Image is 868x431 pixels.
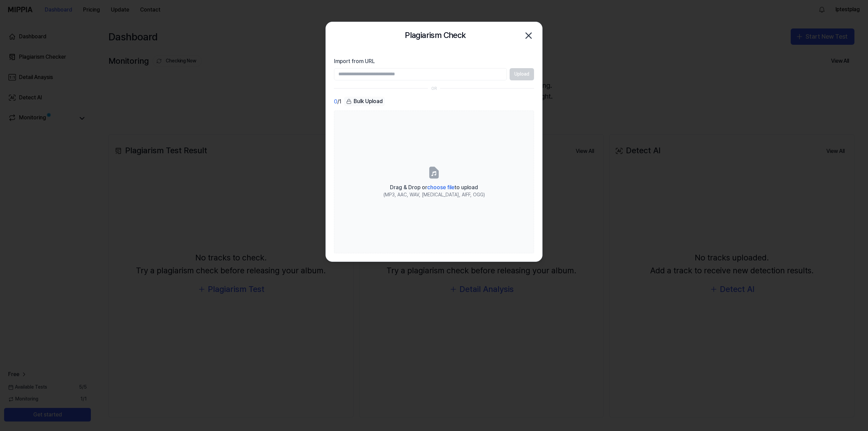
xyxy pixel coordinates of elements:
label: Import from URL [334,57,534,65]
h2: Plagiarism Check [405,29,466,42]
span: 0 [334,98,337,106]
span: Drag & Drop or to upload [390,184,478,191]
button: Bulk Upload [344,97,385,106]
div: / 1 [334,97,341,106]
span: choose file [427,184,454,191]
div: (MP3, AAC, WAV, [MEDICAL_DATA], AIFF, OGG) [383,192,485,198]
div: OR [431,86,437,92]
